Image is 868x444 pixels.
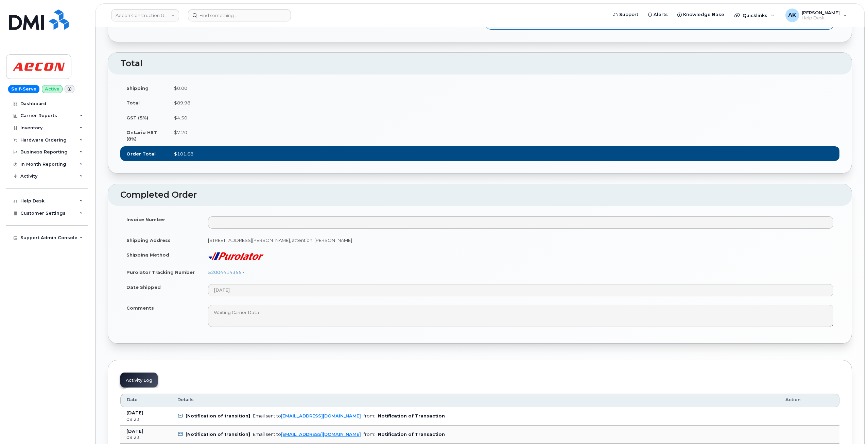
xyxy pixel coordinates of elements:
[126,269,195,276] label: Purolator Tracking Number
[364,413,375,418] span: from:
[253,413,361,418] div: Email sent to
[281,413,361,418] a: [EMAIL_ADDRESS][DOMAIN_NAME]
[781,9,852,22] div: Ahmed Khoudja
[281,432,361,437] a: [EMAIL_ADDRESS][DOMAIN_NAME]
[364,432,375,437] span: from:
[126,429,143,434] b: [DATE]
[788,11,796,19] span: AK
[174,100,190,105] span: $89.98
[619,11,638,18] span: Support
[126,410,143,415] b: [DATE]
[378,432,445,437] b: Notification of Transaction
[126,115,148,121] label: GST (5%)
[253,432,361,437] div: Email sent to
[683,11,724,18] span: Knowledge Base
[174,115,187,120] span: $4.50
[174,85,187,91] span: $0.00
[673,8,729,21] a: Knowledge Base
[174,151,193,157] span: $101.68
[174,130,187,135] span: $7.20
[779,394,839,407] th: Action
[126,237,171,244] label: Shipping Address
[186,432,250,437] b: [Notification of transition]
[126,100,140,106] label: Total
[126,305,154,311] label: Comments
[120,190,839,200] h2: Completed Order
[126,216,165,223] label: Invoice Number
[802,10,840,15] span: [PERSON_NAME]
[126,129,162,142] label: Ontario HST (8%)
[126,252,169,258] label: Shipping Method
[208,269,245,275] a: 520044143557
[127,397,138,403] span: Date
[643,8,673,21] a: Alerts
[126,416,165,423] div: 09:23
[177,397,194,403] span: Details
[186,413,250,418] b: [Notification of transition]
[120,59,839,68] h2: Total
[802,15,840,21] span: Help Desk
[609,8,643,21] a: Support
[654,11,668,18] span: Alerts
[208,305,833,327] textarea: Waiting Carrier Data
[111,9,179,21] a: Aecon Construction Group Inc
[202,233,839,248] td: [STREET_ADDRESS][PERSON_NAME], attention: [PERSON_NAME]
[126,284,161,291] label: Date Shipped
[126,151,156,157] label: Order Total
[743,13,767,18] span: Quicklinks
[126,434,165,441] div: 09:23
[126,85,149,92] label: Shipping
[188,9,291,21] input: Find something...
[208,252,264,261] img: purolator-9dc0d6913a5419968391dc55414bb4d415dd17fc9089aa56d78149fa0af40473.png
[378,413,445,418] b: Notification of Transaction
[730,9,779,22] div: Quicklinks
